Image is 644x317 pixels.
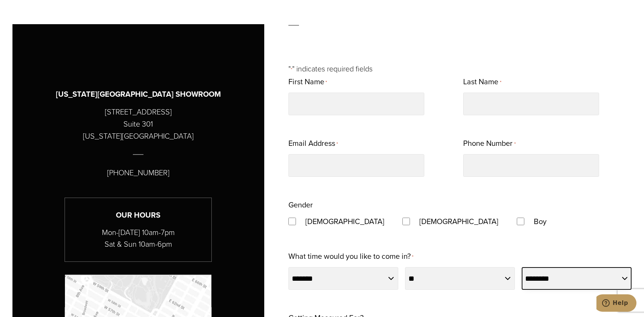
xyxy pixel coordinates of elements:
iframe: Opens a widget where you can chat to one of our agents [596,294,636,313]
label: First Name [288,75,327,90]
h3: Our Hours [65,209,211,221]
legend: Gender [288,198,313,212]
p: " " indicates required fields [288,63,632,75]
label: Last Name [463,75,501,90]
h3: [US_STATE][GEOGRAPHIC_DATA] SHOWROOM [56,88,221,100]
label: Boy [526,215,554,228]
label: [DEMOGRAPHIC_DATA] [412,215,506,228]
p: [STREET_ADDRESS] Suite 301 [US_STATE][GEOGRAPHIC_DATA] [83,106,194,142]
p: Mon-[DATE] 10am-7pm Sat & Sun 10am-6pm [65,227,211,250]
label: Email Address [288,136,338,151]
label: Phone Number [463,136,515,151]
p: [PHONE_NUMBER] [107,167,169,179]
label: [DEMOGRAPHIC_DATA] [298,215,392,228]
label: What time would you like to come in? [288,249,413,264]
